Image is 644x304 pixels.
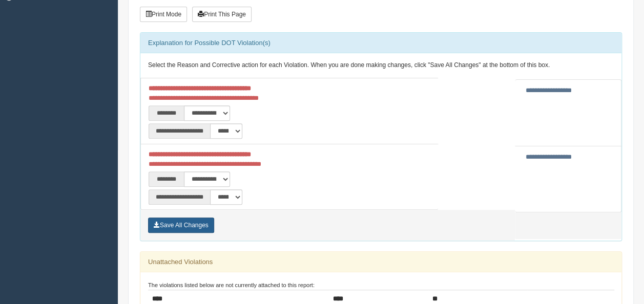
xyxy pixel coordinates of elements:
[192,7,252,22] button: Print This Page
[140,33,621,53] div: Explanation for Possible DOT Violation(s)
[140,7,187,22] button: Print Mode
[140,53,621,78] div: Select the Reason and Corrective action for each Violation. When you are done making changes, cli...
[148,282,315,288] small: The violations listed below are not currently attached to this report:
[148,218,214,233] button: Save
[140,252,621,272] div: Unattached Violations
